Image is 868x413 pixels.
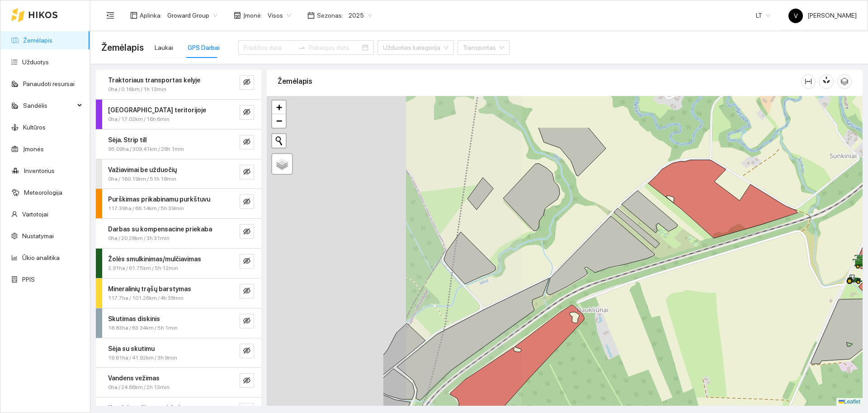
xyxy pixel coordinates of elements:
strong: Mineralinių trąšų barstymas [108,285,191,293]
input: Pabaigos data [309,43,360,53]
div: Purškimas prikabinamu purkštuvu117.39ha / 66.14km / 5h 39mineye-invisible [96,189,261,218]
span: V [794,9,798,23]
span: 117.39ha / 66.14km / 5h 39min [108,204,184,213]
a: Žemėlapis [23,37,52,44]
span: eye-invisible [243,287,250,296]
span: Groward Group [167,9,217,22]
span: Žemėlapis [101,40,144,55]
span: 0ha / 17.02km / 16h 6min [108,115,170,124]
strong: Darbas su kompensacine priekaba [108,226,212,233]
input: Pradžios data [244,43,295,53]
button: eye-invisible [240,105,254,120]
strong: Žolės smulkinimas/mulčiavimas [108,255,201,263]
span: Sezonas : [317,10,343,20]
div: GPS Darbai [188,43,220,53]
div: Mineralinių trąšų barstymas117.7ha / 101.26km / 4h 38mineye-invisible [96,279,261,308]
span: 18.83ha / 63.34km / 5h 1min [108,324,178,332]
span: LT [756,9,770,22]
span: calendar [307,12,315,19]
span: layout [130,12,137,19]
span: Visos [268,9,291,22]
strong: Traktoriaus transportas kelyje [108,77,200,84]
span: eye-invisible [243,228,250,236]
span: + [276,101,282,113]
div: Sėja su skutimu19.61ha / 41.92km / 3h 9mineye-invisible [96,338,261,368]
button: eye-invisible [240,314,254,328]
a: Įmonės [23,145,44,153]
span: eye-invisible [243,347,250,355]
a: Layers [272,154,292,174]
span: − [276,115,282,126]
span: 0ha / 24.66km / 2h 13min [108,383,170,392]
span: 19.61ha / 41.92km / 3h 9min [108,354,177,362]
span: eye-invisible [243,317,250,326]
div: Skutimas diskinis18.83ha / 63.34km / 5h 1mineye-invisible [96,308,261,338]
strong: Krovinio vežimas priekaba [108,404,186,412]
span: 0ha / 160.19km / 51h 18min [108,175,176,183]
span: eye-invisible [243,377,250,385]
a: Ūkio analitika [22,254,60,261]
span: eye-invisible [243,138,250,147]
strong: [GEOGRAPHIC_DATA] teritorijoje [108,106,206,114]
span: swap-right [298,44,306,51]
div: Vandens vežimas0ha / 24.66km / 2h 13mineye-invisible [96,368,261,397]
a: Kultūros [23,124,46,131]
span: eye-invisible [243,198,250,206]
span: 117.7ha / 101.26km / 4h 38min [108,294,184,303]
a: Panaudoti resursai [23,80,75,87]
strong: Purškimas prikabinamu purkštuvu [108,196,210,203]
div: Laukai [155,43,173,53]
span: to [298,44,306,51]
button: column-width [801,74,816,89]
button: eye-invisible [240,224,254,239]
span: shop [234,12,241,19]
strong: Sėja su skutimu [108,345,155,352]
span: column-width [802,78,815,85]
span: menu-fold [106,11,114,19]
span: eye-invisible [243,168,250,177]
div: [GEOGRAPHIC_DATA] teritorijoje0ha / 17.02km / 16h 6mineye-invisible [96,100,261,129]
button: eye-invisible [240,373,254,388]
span: 95.09ha / 309.41km / 28h 1min [108,145,184,154]
span: eye-invisible [243,78,250,87]
span: 2025 [349,9,372,22]
div: Žolės smulkinimas/mulčiavimas2.91ha / 61.75km / 5h 12mineye-invisible [96,249,261,278]
a: Meteorologija [24,189,62,196]
button: menu-fold [101,6,119,24]
button: Initiate a new search [272,134,286,148]
a: Užduotys [22,58,49,66]
a: Leaflet [839,399,860,405]
button: eye-invisible [240,254,254,269]
a: Inventorius [24,167,55,174]
strong: Sėja. Strip till [108,136,146,144]
button: eye-invisible [240,135,254,149]
div: Sėja. Strip till95.09ha / 309.41km / 28h 1mineye-invisible [96,130,261,159]
div: Važiavimai be užduočių0ha / 160.19km / 51h 18mineye-invisible [96,159,261,189]
strong: Skutimas diskinis [108,315,160,322]
a: Vartotojai [22,211,48,218]
button: eye-invisible [240,344,254,358]
span: 0ha / 0.16km / 1h 13min [108,85,166,94]
strong: Vandens vežimas [108,375,160,382]
span: 2.91ha / 61.75km / 5h 12min [108,264,178,273]
button: eye-invisible [240,75,254,90]
a: Zoom out [272,114,286,128]
div: Žemėlapis [278,68,801,94]
span: eye-invisible [243,108,250,117]
span: Įmonė : [243,10,262,20]
span: eye-invisible [243,257,250,266]
span: Sandėlis [23,96,75,115]
strong: Važiavimai be užduočių [108,166,177,173]
a: Zoom in [272,101,286,114]
span: 0ha / 20.28km / 3h 31min [108,234,170,243]
span: [PERSON_NAME] [788,12,857,19]
a: PPIS [22,276,35,283]
a: Nustatymai [22,232,54,240]
div: Darbas su kompensacine priekaba0ha / 20.28km / 3h 31mineye-invisible [96,219,261,248]
button: eye-invisible [240,165,254,179]
div: Traktoriaus transportas kelyje0ha / 0.16km / 1h 13mineye-invisible [96,70,261,99]
button: eye-invisible [240,194,254,209]
button: eye-invisible [240,284,254,298]
span: Aplinka : [140,10,162,20]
